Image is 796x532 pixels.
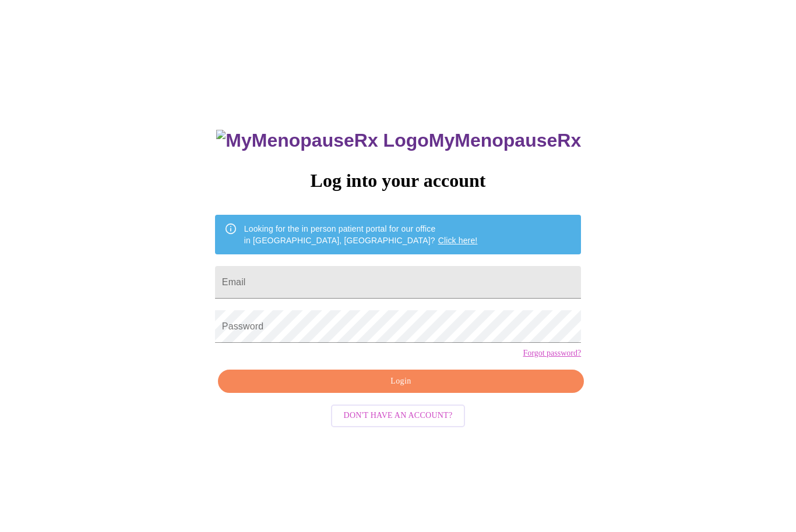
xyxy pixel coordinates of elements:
h3: Log into your account [215,170,581,191]
a: Forgot password? [523,349,581,358]
span: Don't have an account? [344,409,453,423]
div: Looking for the in person patient portal for our office in [GEOGRAPHIC_DATA], [GEOGRAPHIC_DATA]? [244,218,478,251]
img: MyMenopauseRx Logo [216,130,428,151]
a: Click here! [438,236,478,245]
a: Don't have an account? [328,410,469,420]
span: Login [231,374,570,389]
h3: MyMenopauseRx [216,130,581,151]
button: Don't have an account? [331,405,466,427]
button: Login [218,370,584,393]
